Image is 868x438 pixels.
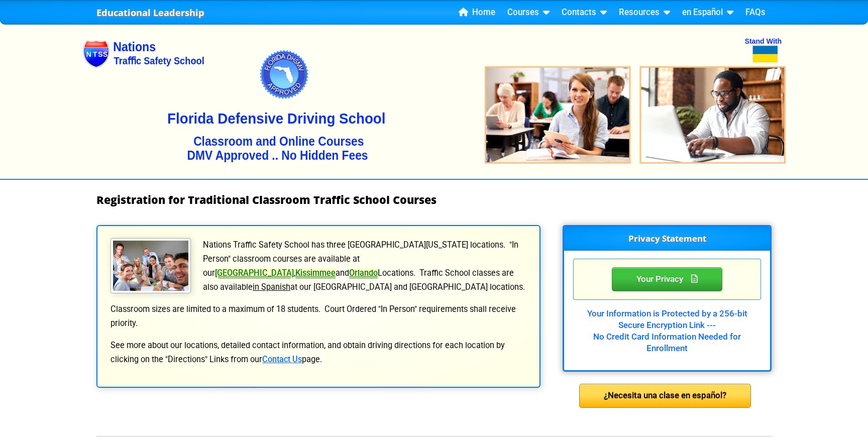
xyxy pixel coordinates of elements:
[678,5,737,20] a: en Español
[503,5,554,20] a: Courses
[253,282,290,292] u: in Spanish
[573,300,761,355] div: Your Information is Protected by a 256-bit Secure Encryption Link --- No Credit Card Information ...
[96,194,772,206] h1: Registration for Traditional Classroom Traffic School Courses
[215,268,294,278] a: [GEOGRAPHIC_DATA]
[262,355,302,364] a: Contact Us
[110,238,527,294] p: Nations Traffic Safety School has three [GEOGRAPHIC_DATA][US_STATE] locations. "In Person" classr...
[579,390,751,400] a: ¿Necesita una clase en español?
[612,272,722,284] a: Your Privacy
[349,268,378,278] a: Orlando
[111,238,191,293] img: Traffic School Students
[82,18,786,179] img: Nations Traffic School - Your DMV Approved Florida Traffic School
[558,5,611,20] a: Contacts
[110,339,527,367] p: See more about our locations, detailed contact information, and obtain driving directions for eac...
[615,5,674,20] a: Resources
[295,268,336,278] a: Kissimmee
[96,5,204,21] a: Educational Leadership
[579,384,751,408] div: ¿Necesita una clase en español?
[564,227,770,251] h3: Privacy Statement
[612,267,722,291] div: Privacy Statement
[110,302,527,331] p: Classroom sizes are limited to a maximum of 18 students. Court Ordered "In Person" requirements s...
[455,5,499,20] a: Home
[741,5,770,20] a: FAQs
